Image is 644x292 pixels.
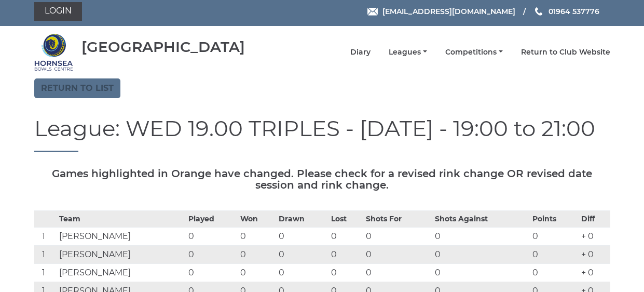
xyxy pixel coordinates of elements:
[34,33,73,72] img: Hornsea Bowls Centre
[34,2,82,21] a: Login
[328,228,363,246] td: 0
[363,264,432,282] td: 0
[328,264,363,282] td: 0
[34,78,120,98] a: Return to list
[521,47,610,57] a: Return to Club Website
[238,228,276,246] td: 0
[238,246,276,264] td: 0
[530,264,579,282] td: 0
[389,47,427,57] a: Leagues
[530,211,579,228] th: Points
[432,228,530,246] td: 0
[328,211,363,228] th: Lost
[533,6,599,17] a: Phone us 01964 537776
[186,211,238,228] th: Played
[34,116,610,152] h1: League: WED 19.00 TRIPLES - [DATE] - 19:00 to 21:00
[579,264,610,282] td: + 0
[530,246,579,264] td: 0
[363,228,432,246] td: 0
[34,168,610,191] h5: Games highlighted in Orange have changed. Please check for a revised rink change OR revised date ...
[432,264,530,282] td: 0
[535,7,542,16] img: Phone us
[276,228,328,246] td: 0
[432,211,530,228] th: Shots Against
[350,47,371,57] a: Diary
[579,211,610,228] th: Diff
[34,246,57,264] td: 1
[186,228,238,246] td: 0
[367,8,378,16] img: Email
[186,246,238,264] td: 0
[186,264,238,282] td: 0
[276,246,328,264] td: 0
[57,211,186,228] th: Team
[34,264,57,282] td: 1
[238,264,276,282] td: 0
[57,228,186,246] td: [PERSON_NAME]
[363,211,432,228] th: Shots For
[579,228,610,246] td: + 0
[57,246,186,264] td: [PERSON_NAME]
[276,264,328,282] td: 0
[328,246,363,264] td: 0
[367,6,515,17] a: Email [EMAIL_ADDRESS][DOMAIN_NAME]
[57,264,186,282] td: [PERSON_NAME]
[34,228,57,246] td: 1
[432,246,530,264] td: 0
[382,7,515,16] span: [EMAIL_ADDRESS][DOMAIN_NAME]
[276,211,328,228] th: Drawn
[81,39,245,55] div: [GEOGRAPHIC_DATA]
[445,47,503,57] a: Competitions
[579,246,610,264] td: + 0
[549,7,599,16] span: 01964 537776
[238,211,276,228] th: Won
[530,228,579,246] td: 0
[363,246,432,264] td: 0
